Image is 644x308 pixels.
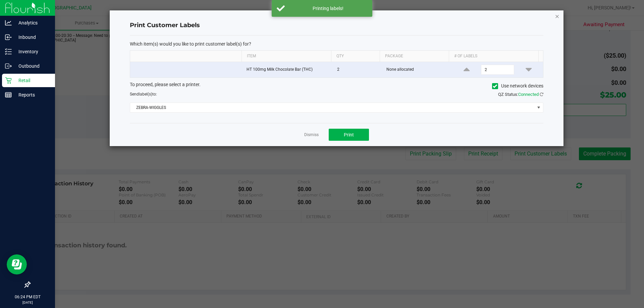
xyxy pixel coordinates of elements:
p: 06:24 PM EDT [3,294,52,300]
inline-svg: Analytics [5,19,12,26]
p: Analytics [12,19,52,27]
span: ZEBRA-WIGGLES [130,103,535,112]
div: Printing labels! [288,5,367,12]
span: Connected [518,92,539,97]
div: To proceed, please select a printer. [125,81,548,91]
p: Which item(s) would you like to print customer label(s) for? [130,41,543,47]
label: Use network devices [492,82,543,89]
td: HT 100mg Milk Chocolate Bar (THC) [243,62,333,77]
td: None allocated [382,62,452,77]
h4: Print Customer Labels [130,21,543,30]
p: Reports [12,91,52,99]
inline-svg: Outbound [5,63,12,69]
th: Package [380,51,449,62]
inline-svg: Inventory [5,48,12,55]
inline-svg: Retail [5,77,12,84]
span: QZ Status: [498,92,543,97]
th: Qty [331,51,380,62]
iframe: Resource center [7,254,27,274]
p: Outbound [12,62,52,70]
p: Inbound [12,33,52,41]
p: Inventory [12,48,52,56]
inline-svg: Reports [5,91,12,98]
a: Dismiss [304,132,319,138]
th: Item [241,51,331,62]
inline-svg: Inbound [5,34,12,41]
span: label(s) [139,92,152,97]
td: 2 [333,62,382,77]
p: Retail [12,76,52,84]
p: [DATE] [3,300,52,305]
th: # of labels [449,51,538,62]
button: Print [329,129,369,141]
span: Print [344,132,354,137]
span: Send to: [130,92,157,97]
